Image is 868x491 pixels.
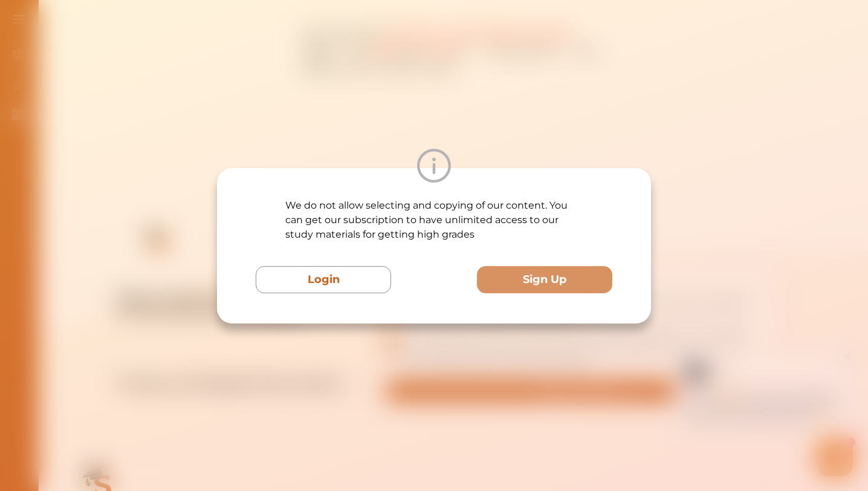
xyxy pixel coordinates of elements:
i: 1 [268,89,277,99]
p: We do not allow selecting and copying of our content. You can get our subscription to have unlimi... [285,198,583,242]
p: Hey there If you have any questions, I'm here to help! Just text back 'Hi' and choose from the fo... [106,41,266,77]
span: 🌟 [241,65,252,77]
button: Login [256,266,391,293]
span: 👋 [144,41,155,53]
button: Sign Up [477,266,612,293]
img: Nini [106,12,129,35]
div: Nini [136,20,150,32]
